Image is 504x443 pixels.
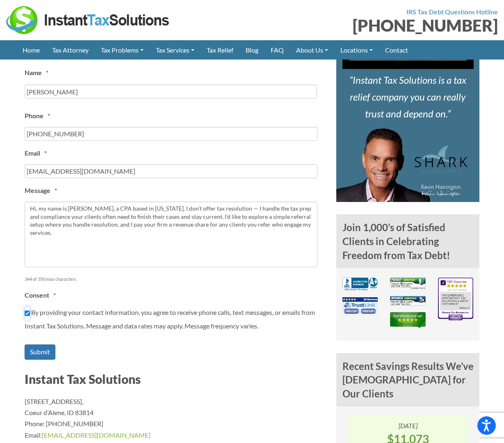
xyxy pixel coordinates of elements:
[334,40,379,60] a: Locations
[379,40,414,60] a: Contact
[265,40,290,60] a: FAQ
[25,186,57,195] label: Message
[95,40,150,60] a: Tax Problems
[336,353,480,407] h4: Recent Savings Results We’ve [DEMOGRAPHIC_DATA] for Our Clients
[349,74,466,119] i: Instant Tax Solutions is a tax relief company you can really trust and depend on.
[201,40,239,60] a: Tax Relief
[336,128,468,202] img: Kevin Harrington
[6,15,170,23] a: Instant Tax Solutions Logo
[25,69,48,77] label: Name
[438,278,474,320] img: iVouch Reviews
[25,344,55,360] input: Submit
[239,40,265,60] a: Blog
[290,40,334,60] a: About Us
[16,40,46,60] a: Home
[25,112,50,120] label: Phone
[390,296,426,305] img: Business Verified
[25,269,294,283] div: 344 of 350 max characters
[25,291,56,300] label: Consent
[258,17,498,34] div: [PHONE_NUMBER]
[150,40,201,60] a: Tax Services
[390,312,426,328] img: TrustPilot
[336,214,480,268] h4: Join 1,000’s of Satisfied Clients in Celebrating Freedom from Tax Debt!
[42,431,151,439] a: [EMAIL_ADDRESS][DOMAIN_NAME]
[342,278,378,290] img: BBB A+
[25,149,47,158] label: Email
[390,299,426,307] a: Business Verified
[342,297,378,315] img: TrustLink
[46,40,95,60] a: Tax Attorney
[390,318,426,326] a: TrustPilot
[406,8,498,16] strong: IRS Tax Debt Questions Hotline
[390,278,426,289] img: Privacy Verified
[6,6,170,34] img: Instant Tax Solutions Logo
[25,370,324,388] h3: Instant Tax Solutions
[399,422,417,429] i: [DATE]
[25,396,324,441] p: [STREET_ADDRESS], Coeur d’Alene, ID 83814 Phone: [PHONE_NUMBER] Email:
[390,282,426,289] a: Privacy Verified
